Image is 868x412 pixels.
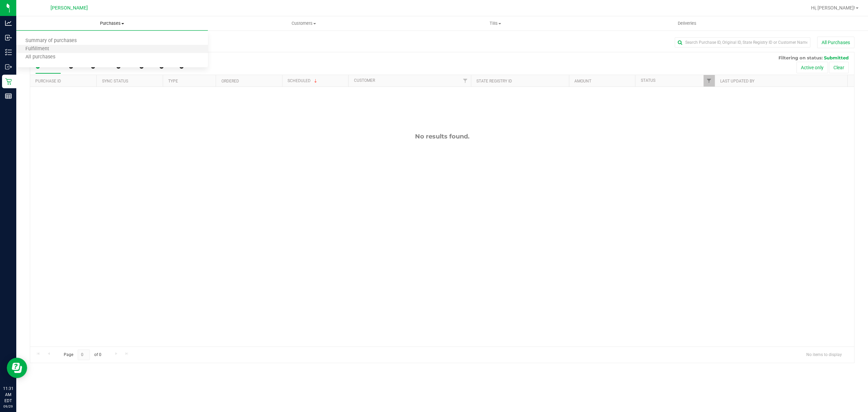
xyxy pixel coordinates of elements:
[641,78,655,83] a: Status
[16,16,208,31] a: Purchases Summary of purchases Fulfillment All purchases
[7,358,27,378] iframe: Resource center
[3,386,13,404] p: 11:31 AM EDT
[574,79,591,83] a: Amount
[221,79,239,83] a: Ordered
[5,49,12,56] inline-svg: Inventory
[102,79,128,83] a: Sync Status
[460,75,471,87] a: Filter
[354,78,375,83] a: Customer
[5,93,12,99] inline-svg: Reports
[16,54,64,60] span: All purchases
[811,5,855,11] span: Hi, [PERSON_NAME]!
[5,20,12,26] inline-svg: Analytics
[288,78,318,83] a: Scheduled
[5,63,12,70] inline-svg: Outbound
[720,79,754,83] a: Last Updated By
[30,133,854,140] div: No results found.
[400,20,591,26] span: Tills
[829,62,849,73] button: Clear
[801,350,847,360] span: No items to display
[675,37,810,48] input: Search Purchase ID, Original ID, State Registry ID or Customer Name...
[817,37,854,48] button: All Purchases
[778,55,823,60] span: Filtering on status:
[208,16,399,31] a: Customers
[5,34,12,41] inline-svg: Inbound
[3,404,13,409] p: 09/29
[35,79,61,83] a: Purchase ID
[704,75,715,87] a: Filter
[669,20,706,26] span: Deliveries
[16,46,58,52] span: Fulfillment
[399,16,591,31] a: Tills
[58,350,107,360] span: Page of 0
[824,55,849,60] span: Submitted
[476,79,512,83] a: State Registry ID
[16,38,86,44] span: Summary of purchases
[168,79,178,83] a: Type
[591,16,783,31] a: Deliveries
[796,62,828,73] button: Active only
[208,20,399,26] span: Customers
[51,5,88,11] span: [PERSON_NAME]
[16,20,208,26] span: Purchases
[5,78,12,85] inline-svg: Retail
